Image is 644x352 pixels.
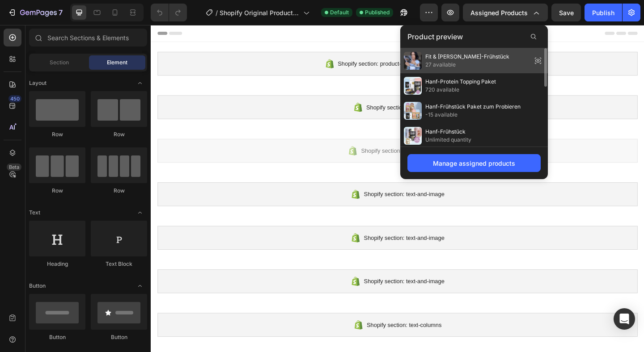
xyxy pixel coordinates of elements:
div: Text Block [91,260,147,268]
span: Section [50,59,69,67]
span: Shopify section: text-and-image [232,179,319,189]
button: Save [551,4,581,21]
p: 7 [59,7,63,18]
span: Text [29,209,40,217]
div: Row [29,187,85,195]
div: Manage assigned products [433,159,515,168]
span: Toggle open [133,76,147,90]
span: -15 available [425,111,521,119]
iframe: Design area [151,25,644,352]
div: Heading [29,260,85,268]
span: / [216,8,218,17]
span: Layout [29,79,47,87]
div: 450 [8,95,21,102]
span: Shopify section: main-product [234,84,317,95]
div: Beta [7,163,21,171]
div: Undo/Redo [151,4,187,21]
div: Row [91,187,147,195]
button: 7 [4,4,67,21]
div: Button [91,333,147,341]
button: Manage assigned products [407,154,541,172]
div: Open Intercom Messenger [614,308,635,330]
span: Shopify Original Product Template [220,8,300,17]
span: 720 available [425,86,496,94]
span: Product preview [407,31,463,42]
span: Toggle open [133,205,147,220]
span: Hanf-Frühstück Paket zum Probieren [425,103,521,111]
span: Button [29,282,46,290]
input: Search Sections & Elements [29,29,147,46]
div: Button [29,333,85,341]
span: Published [365,8,390,17]
span: Assigned Products [470,8,528,17]
span: 27 available [425,61,509,69]
span: Hanf-Protein Topping Paket [425,78,496,86]
span: Shopify section: product-full-width [229,131,322,142]
img: preview-img [404,102,422,120]
span: Unlimited quantity [425,136,471,144]
button: Publish [585,4,622,21]
span: Element [107,59,127,67]
div: Row [29,130,85,138]
img: preview-img [404,127,422,145]
img: preview-img [404,77,422,95]
span: Fit & [PERSON_NAME]-Frühstück [425,53,509,61]
span: Save [559,9,574,17]
span: Default [330,8,349,17]
div: Row [91,130,147,138]
span: Shopify section: text-columns [235,321,316,331]
span: Shopify section: product-header-content-zipifypages [203,37,348,47]
span: Shopify section: text-and-image [232,273,319,284]
div: Publish [592,8,614,17]
span: Hanf-Frühstück [425,128,471,136]
span: Shopify section: text-and-image [232,226,319,237]
span: Toggle open [133,279,147,293]
img: preview-img [404,52,422,70]
button: Assigned Products [463,4,548,21]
